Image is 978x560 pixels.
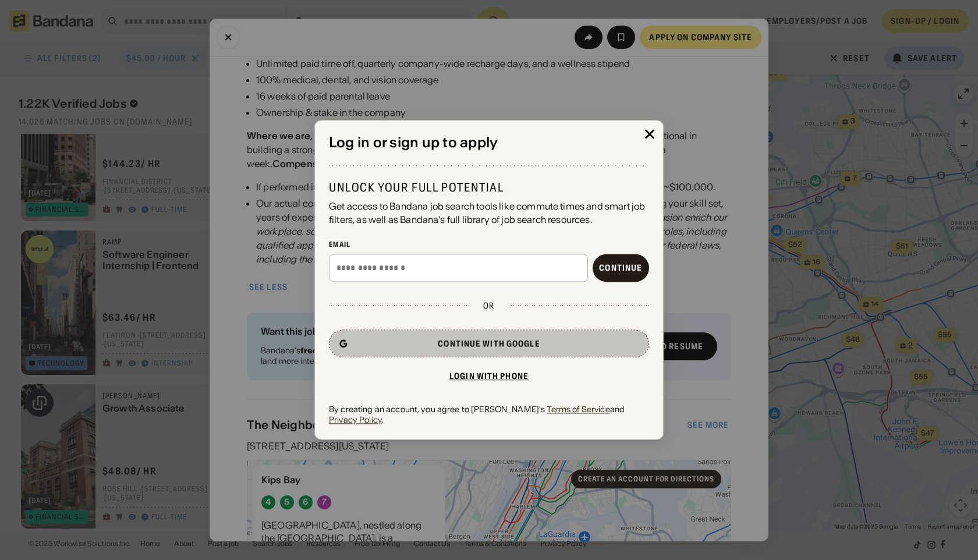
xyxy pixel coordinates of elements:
[449,372,529,380] div: Login with phone
[547,404,610,414] a: Terms of Service
[329,404,649,425] div: By creating an account, you agree to [PERSON_NAME]'s and .
[599,264,642,272] div: Continue
[483,300,494,311] div: or
[329,200,649,226] div: Get access to Bandana job search tools like commute times and smart job filters, as well as Banda...
[329,414,382,425] a: Privacy Policy
[329,240,649,249] div: Email
[329,180,649,196] div: Unlock your full potential
[438,339,540,348] div: Continue with Google
[329,134,649,151] div: Log in or sign up to apply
